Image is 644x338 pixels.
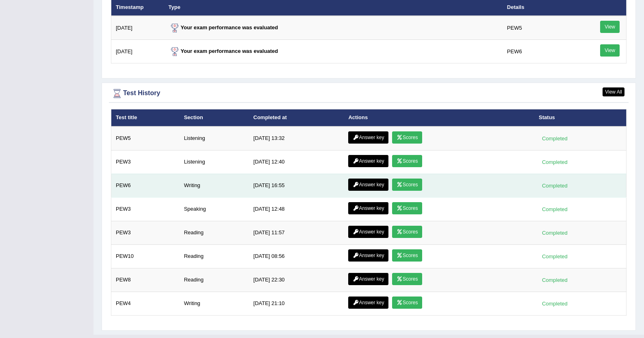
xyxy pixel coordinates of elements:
a: Scores [392,226,422,238]
a: Answer key [348,155,388,167]
a: View [600,44,620,57]
td: [DATE] 16:55 [249,174,344,197]
a: Scores [392,249,422,262]
a: Answer key [348,273,388,285]
td: [DATE] 13:32 [249,126,344,150]
td: Writing [180,292,249,315]
td: [DATE] [111,16,164,40]
td: PEW10 [111,244,180,268]
td: Reading [180,221,249,244]
td: PEW5 [503,16,578,40]
td: [DATE] 11:57 [249,221,344,244]
th: Section [180,109,249,126]
td: [DATE] 12:40 [249,150,344,174]
div: Completed [539,252,570,261]
td: [DATE] 22:30 [249,268,344,292]
td: [DATE] 08:56 [249,244,344,268]
th: Test title [111,109,180,126]
td: PEW6 [503,40,578,63]
a: View [600,21,620,33]
a: Scores [392,297,422,309]
th: Actions [344,109,534,126]
td: PEW5 [111,126,180,150]
a: Scores [392,202,422,214]
td: [DATE] [111,40,164,63]
td: Listening [180,126,249,150]
td: [DATE] 21:10 [249,292,344,315]
strong: Your exam performance was evaluated [169,24,278,31]
a: Answer key [348,179,388,191]
td: PEW8 [111,268,180,292]
td: Speaking [180,197,249,221]
a: Scores [392,155,422,167]
div: Completed [539,276,570,284]
td: PEW6 [111,174,180,197]
div: Test History [111,87,627,100]
th: Status [534,109,626,126]
a: Scores [392,131,422,144]
td: Writing [180,174,249,197]
div: Completed [539,205,570,214]
a: Answer key [348,131,388,144]
td: [DATE] 12:48 [249,197,344,221]
div: Completed [539,134,570,143]
a: Answer key [348,249,388,262]
td: Reading [180,268,249,292]
a: Scores [392,273,422,285]
a: Answer key [348,226,388,238]
td: Reading [180,244,249,268]
td: PEW3 [111,197,180,221]
td: Listening [180,150,249,174]
th: Completed at [249,109,344,126]
a: View All [603,87,624,96]
div: Completed [539,158,570,166]
a: Answer key [348,297,388,309]
strong: Your exam performance was evaluated [169,48,278,54]
a: Answer key [348,202,388,214]
div: Completed [539,181,570,190]
div: Completed [539,299,570,308]
td: PEW3 [111,150,180,174]
td: PEW3 [111,221,180,244]
div: Completed [539,229,570,237]
a: Scores [392,179,422,191]
td: PEW4 [111,292,180,315]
